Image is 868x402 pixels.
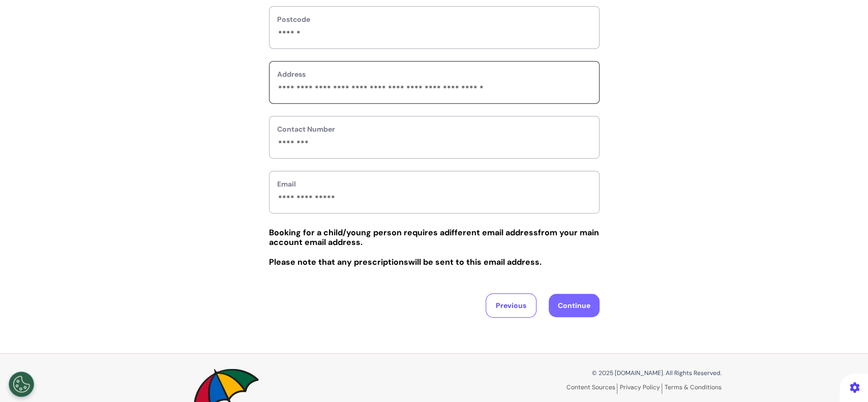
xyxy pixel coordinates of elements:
[566,383,617,394] a: Content Sources
[269,257,600,267] h3: Please note that any prescriptions
[408,257,542,267] b: will be sent to this email address.
[277,179,591,190] label: Email
[277,69,591,80] label: Address
[442,368,722,378] p: © 2025 [DOMAIN_NAME]. All Rights Reserved.
[665,383,722,391] a: Terms & Conditions
[549,294,600,317] button: Continue
[486,293,536,318] button: Previous
[277,124,591,135] label: Contact Number
[9,372,34,397] button: Open Preferences
[620,383,662,394] a: Privacy Policy
[277,14,591,25] label: Postcode
[269,228,600,247] h3: Booking for a child/young person requires a from your main account email address.
[444,227,538,238] b: different email address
